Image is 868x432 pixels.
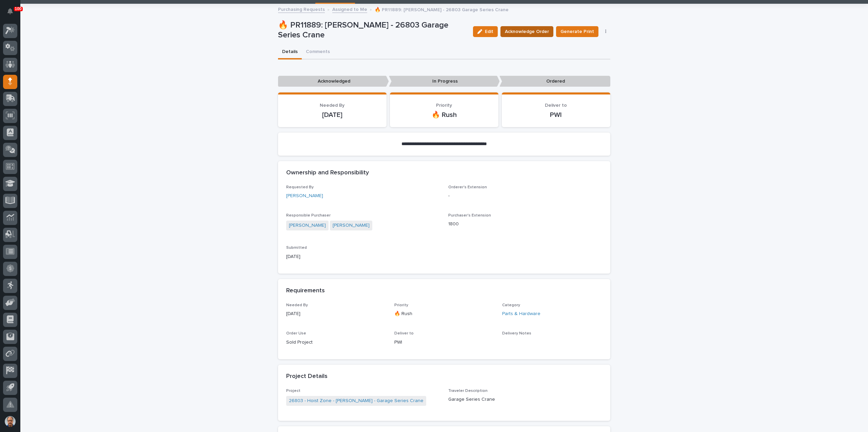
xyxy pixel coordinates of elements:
p: 🔥 Rush [394,310,494,317]
p: PWI [394,339,494,346]
span: Deliver to [394,331,414,335]
a: Assigned to Me [332,5,367,13]
button: Edit [473,26,498,37]
span: Requested By [286,185,314,189]
p: [DATE] [286,310,386,317]
button: Generate Print [556,26,598,37]
span: Purchaser's Extension [448,213,491,218]
span: Acknowledge Order [505,28,549,35]
h2: Ownership and Responsibility [286,169,369,177]
a: [PERSON_NAME] [333,222,370,229]
p: Garage Series Crane [448,396,602,403]
button: Details [278,45,302,59]
a: [PERSON_NAME] [289,222,326,229]
span: Submitted [286,246,307,250]
span: Delivery Notes [502,331,531,335]
span: Responsible Purchaser [286,213,331,218]
p: In Progress [389,76,500,87]
p: Acknowledged [278,76,389,87]
button: users-avatar [3,414,17,429]
h2: Project Details [286,373,328,380]
p: PWI [510,111,602,119]
span: Needed By [286,303,308,307]
p: Ordered [499,76,610,87]
a: [PERSON_NAME] [286,192,323,200]
p: - [448,192,602,200]
p: 🔥 PR11889: [PERSON_NAME] - 26803 Garage Series Crane [375,5,509,13]
button: Acknowledge Order [500,26,553,37]
p: 1800 [448,221,602,228]
p: 100 [15,6,22,11]
p: Sold Project [286,339,386,346]
p: 🔥 Rush [398,111,490,119]
span: Category [502,303,520,307]
p: [DATE] [286,253,440,260]
button: Comments [302,45,334,59]
div: Notifications100 [8,8,17,19]
button: Notifications [3,4,17,18]
a: 26803 - Hoist Zone - [PERSON_NAME] - Garage Series Crane [289,397,423,404]
a: Parts & Hardware [502,310,540,317]
span: Generate Print [560,28,594,35]
h2: Requirements [286,287,325,295]
span: Deliver to [545,103,567,108]
p: [DATE] [286,111,378,119]
p: 🔥 PR11889: [PERSON_NAME] - 26803 Garage Series Crane [278,20,468,40]
span: Priority [436,103,452,108]
span: Orderer's Extension [448,185,487,189]
span: Traveler Description [448,389,488,393]
span: Needed By [320,103,344,108]
span: Order Use [286,331,306,335]
span: Priority [394,303,408,307]
a: Purchasing Requests [278,5,325,13]
span: Project [286,389,300,393]
span: Edit [485,29,493,34]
